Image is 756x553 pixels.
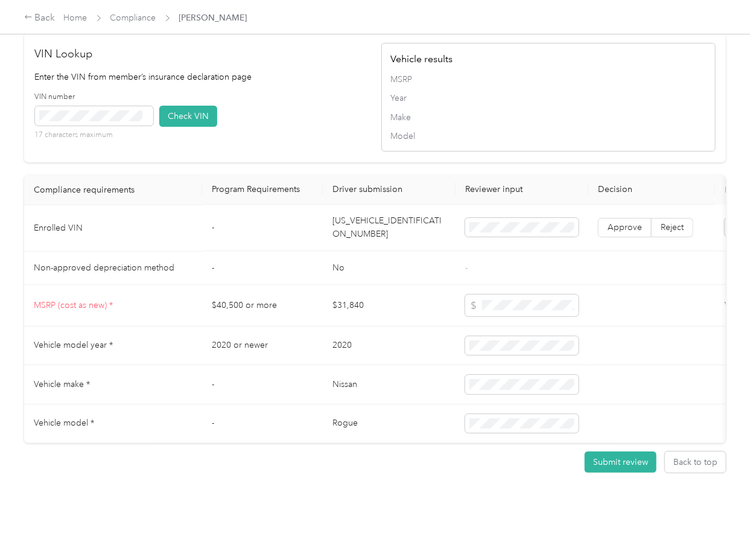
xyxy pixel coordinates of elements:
[323,175,456,205] th: Driver submission
[35,71,369,83] p: Enter the VIN from member’s insurance declaration page
[24,205,202,252] td: Enrolled VIN
[661,223,684,233] span: Reject
[588,175,715,205] th: Decision
[35,92,153,103] label: VIN number
[608,223,642,233] span: Approve
[34,379,90,389] span: Vehicle make *
[35,130,153,141] p: 17 characters maximum
[202,175,323,205] th: Program Requirements
[585,452,656,473] button: Submit review
[323,327,456,366] td: 2020
[323,205,456,252] td: [US_VEHICLE_IDENTIFICATION_NUMBER]
[390,111,707,124] span: Make
[202,327,323,366] td: 2020 or newer
[202,404,323,444] td: -
[35,46,369,62] h2: VIN Lookup
[202,285,323,327] td: $40,500 or more
[179,11,247,24] span: [PERSON_NAME]
[390,92,707,104] span: Year
[24,404,202,444] td: Vehicle model *
[24,11,56,25] div: Back
[24,252,202,285] td: Non-approved depreciation method
[323,365,456,404] td: Nissan
[110,13,156,23] a: Compliance
[456,175,588,205] th: Reviewer input
[34,300,113,310] span: MSRP (cost as new) *
[390,130,707,142] span: Model
[665,452,726,473] button: Back to top
[24,285,202,327] td: MSRP (cost as new) *
[202,205,323,252] td: -
[24,365,202,404] td: Vehicle make *
[24,175,202,205] th: Compliance requirements
[34,340,113,350] span: Vehicle model year *
[159,106,217,127] button: Check VIN
[323,404,456,444] td: Rogue
[465,263,468,273] span: -
[34,263,174,273] span: Non-approved depreciation method
[64,13,87,23] a: Home
[390,52,707,66] h4: Vehicle results
[34,418,94,428] span: Vehicle model *
[34,223,83,233] span: Enrolled VIN
[323,285,456,327] td: $31,840
[202,365,323,404] td: -
[202,252,323,285] td: -
[390,73,707,86] span: MSRP
[323,252,456,285] td: No
[24,327,202,366] td: Vehicle model year *
[688,485,756,553] iframe: Everlance-gr Chat Button Frame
